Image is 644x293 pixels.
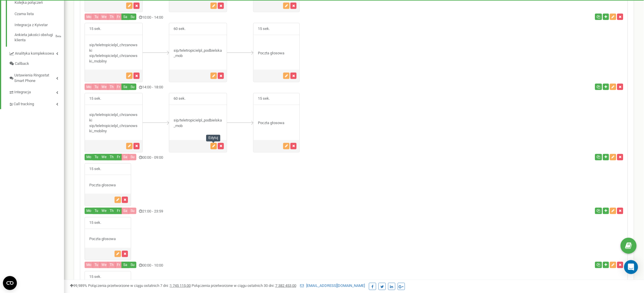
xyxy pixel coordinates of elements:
span: 15 sek. [85,271,106,283]
button: Fr [115,262,122,268]
button: Su [129,208,136,214]
button: Tu [93,84,100,90]
button: We [100,154,108,160]
button: Su [129,84,136,90]
div: sip/teletropicielpl_podbielska_mob [169,48,227,59]
button: Sa [122,262,129,268]
a: Call tracking [9,98,64,110]
span: 15 sek. [85,23,106,35]
span: 15 sek. [254,93,274,105]
button: Sa [122,84,129,90]
span: Analityka kompleksowa [15,51,54,56]
div: Edytuj [206,135,220,142]
div: sip/teletropicielpl_chrzanowski sip/teletropicielpl_chrzanowski_mobilny [85,42,142,64]
a: Callback [9,59,64,69]
button: Su [129,262,136,268]
button: Sa [122,208,129,214]
div: 00:00 - 09:00 [80,154,445,162]
div: 00:00 - 10:00 [80,262,445,270]
span: 15 sek. [85,217,106,229]
a: Integracja [9,86,64,98]
span: 15 sek. [85,93,106,105]
span: Integracja [14,90,31,95]
button: Fr [115,14,122,20]
button: We [100,208,108,214]
button: We [100,262,108,268]
button: Open CMP widget [3,276,17,290]
a: Ankieta jakości obsługi klientaBeta [15,31,64,43]
span: Callback [15,61,29,67]
span: Połączenia przetworzone w ciągu ostatnich 30 dni : [192,283,296,288]
div: Open Intercom Messenger [624,260,638,274]
button: Fr [115,84,122,90]
a: Ustawienia Ringostat Smart Phone [9,69,64,86]
span: 60 sek. [169,93,190,105]
button: Fr [115,154,122,160]
button: Mo [85,14,93,20]
button: Sa [122,154,129,160]
button: Fr [115,208,122,214]
a: [EMAIL_ADDRESS][DOMAIN_NAME] [300,283,365,288]
span: Call tracking [14,102,34,107]
span: Ustawienia Ringostat Smart Phone [14,73,56,83]
span: 60 sek. [169,23,190,35]
button: Tu [93,154,100,160]
button: Sa [122,14,129,20]
div: 10:00 - 14:00 [80,14,445,22]
div: sip/teletropicielpl_chrzanowski sip/teletropicielpl_chrzanowski_mobilny [85,112,142,134]
button: Su [129,14,136,20]
span: 15 sek. [254,23,274,35]
button: Tu [93,262,100,268]
a: Analityka kompleksowa [9,47,64,59]
button: Tu [93,14,100,20]
button: We [100,84,108,90]
div: sip/teletropicielpl_podbielska_mob [169,118,227,129]
button: Th [108,84,115,90]
button: Su [129,154,136,160]
span: 15 sek. [85,164,106,175]
button: Mo [85,84,93,90]
a: Czarna lista [15,8,64,20]
div: 21:00 - 23:59 [80,208,445,216]
div: Poczta głosowa [85,183,131,188]
button: Th [108,262,115,268]
u: 7 382 453,00 [275,283,296,288]
button: Th [108,154,115,160]
button: Mo [85,154,93,160]
div: 14:00 - 18:00 [80,84,445,92]
div: Poczta głosowa [85,237,131,242]
u: 1 745 115,00 [170,283,191,288]
div: Poczta głosowa [254,121,299,126]
button: Mo [85,262,93,268]
button: Th [108,208,115,214]
span: 99,989% [70,283,87,288]
button: We [100,14,108,20]
div: Poczta głosowa [254,51,299,56]
button: Tu [93,208,100,214]
button: Mo [85,208,93,214]
button: Th [108,14,115,20]
a: Integracja z Kyivstar [15,19,64,31]
span: Połączenia przetworzone w ciągu ostatnich 7 dni : [88,283,191,288]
